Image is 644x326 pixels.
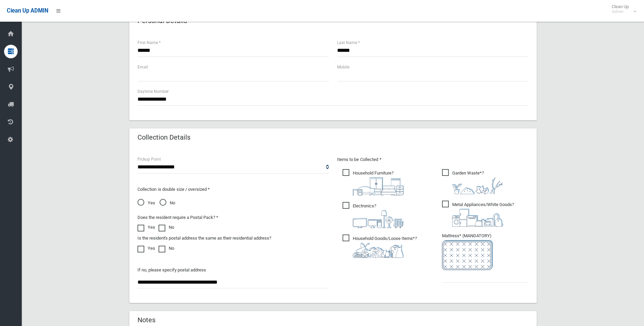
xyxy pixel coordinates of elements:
i: ? [452,202,514,227]
label: If no, please specify postal address [137,266,206,274]
p: Items to be Collected * [337,156,529,164]
img: 4fd8a5c772b2c999c83690221e5242e0.png [452,177,503,194]
i: ? [353,170,404,196]
label: Yes [137,223,155,231]
label: No [159,244,174,252]
span: Yes [137,199,155,207]
span: Garden Waste* [442,169,503,194]
span: Mattress* (MANDATORY) [442,233,529,270]
header: Collection Details [129,131,199,144]
span: Household Furniture [343,169,404,196]
p: Collection is double size / oversized * [137,185,329,193]
span: No [160,199,175,207]
img: aa9efdbe659d29b613fca23ba79d85cb.png [353,177,404,196]
i: ? [353,236,417,258]
label: No [159,223,174,231]
small: Admin [612,9,629,14]
label: Yes [137,244,155,252]
img: 36c1b0289cb1767239cdd3de9e694f19.png [452,209,503,227]
span: Metal Appliances/White Goods [442,201,514,227]
img: b13cc3517677393f34c0a387616ef184.png [353,243,404,258]
label: Does the resident require a Postal Pack? * [137,213,218,222]
span: Household Goods/Loose Items* [343,235,417,258]
i: ? [452,170,503,194]
img: 394712a680b73dbc3d2a6a3a7ffe5a07.png [353,210,404,228]
img: e7408bece873d2c1783593a074e5cb2f.png [442,240,493,270]
span: Clean Up [608,4,636,14]
label: Is the resident's postal address the same as their residential address? [137,234,271,242]
i: ? [353,203,404,228]
span: Electronics [343,202,404,228]
span: Clean Up ADMIN [7,7,48,14]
